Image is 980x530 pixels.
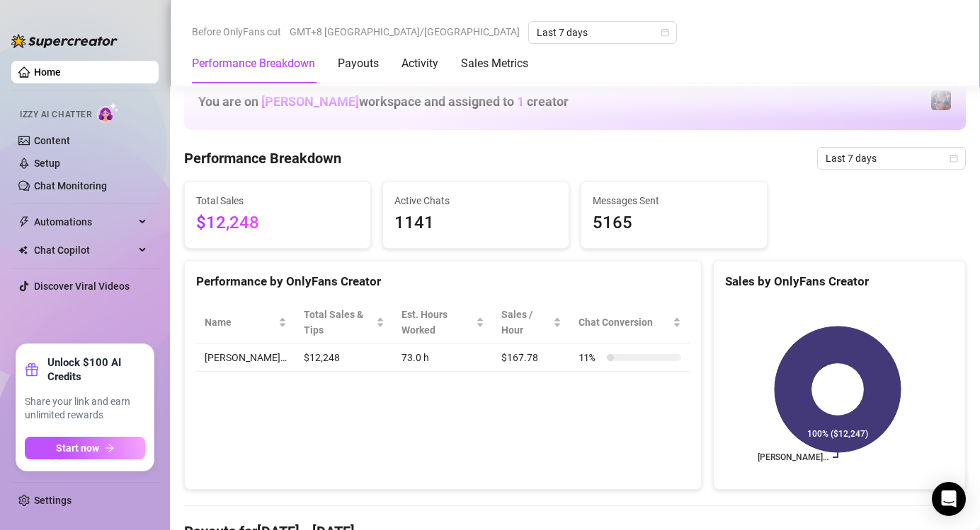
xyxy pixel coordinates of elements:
span: Last 7 days [826,148,957,169]
h4: Performance Breakdown [184,148,341,168]
span: 5165 [593,210,756,237]
span: Share your link and earn unlimited rewards [25,395,145,423]
span: Total Sales & Tips [304,307,373,338]
span: Start now [56,442,99,454]
img: Jaylie [931,90,951,110]
a: Settings [34,495,72,506]
td: 73.0 h [393,344,493,372]
span: Messages Sent [593,193,756,208]
div: Open Intercom Messenger [932,482,966,516]
th: Sales / Hour [493,301,570,344]
div: Performance by OnlyFans Creator [196,272,690,291]
span: Name [205,314,275,330]
a: Home [34,66,61,78]
button: Start nowarrow-right [25,437,145,459]
span: 1 [517,94,524,109]
td: [PERSON_NAME]… [196,344,295,372]
th: Chat Conversion [570,301,690,344]
span: Active Chats [394,193,557,208]
span: thunderbolt [18,216,30,228]
span: [PERSON_NAME] [261,94,359,109]
span: calendar [661,28,669,37]
a: Setup [34,158,60,169]
text: [PERSON_NAME]… [758,452,828,462]
span: Last 7 days [537,22,668,43]
span: arrow-right [105,443,115,453]
span: 11 % [579,350,601,365]
span: GMT+8 [GEOGRAPHIC_DATA]/[GEOGRAPHIC_DATA] [290,21,520,42]
span: 1141 [394,210,557,237]
span: gift [25,363,39,377]
img: Chat Copilot [18,245,28,255]
span: Automations [34,211,135,233]
div: Est. Hours Worked [401,307,473,338]
a: Content [34,135,70,146]
div: Performance Breakdown [192,55,315,72]
span: Sales / Hour [501,307,550,338]
span: $12,248 [196,210,359,237]
td: $12,248 [295,344,393,372]
span: Chat Conversion [579,314,670,330]
span: Total Sales [196,193,359,208]
a: Discover Viral Videos [34,281,130,292]
div: Payouts [338,55,379,72]
h1: You are on workspace and assigned to creator [198,94,569,110]
a: Chat Monitoring [34,180,107,192]
span: Before OnlyFans cut [192,21,281,42]
img: AI Chatter [97,102,119,123]
th: Name [196,301,295,344]
div: Sales by OnlyFans Creator [725,272,954,291]
span: calendar [950,154,958,163]
strong: Unlock $100 AI Credits [47,355,145,384]
span: Izzy AI Chatter [20,108,91,122]
td: $167.78 [493,344,570,372]
span: Chat Copilot [34,239,135,261]
div: Sales Metrics [461,55,528,72]
img: logo-BBDzfeDw.svg [11,34,118,48]
div: Activity [401,55,438,72]
th: Total Sales & Tips [295,301,393,344]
